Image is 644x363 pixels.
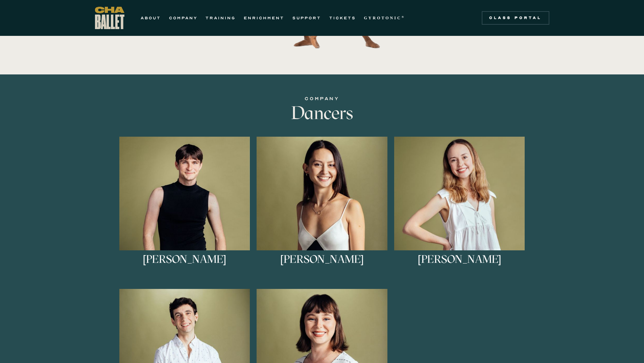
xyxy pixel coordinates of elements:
a: TRAINING [206,14,236,22]
a: GYROTONIC® [364,14,405,22]
a: [PERSON_NAME] [119,137,250,279]
div: Class Portal [486,15,545,21]
a: COMPANY [169,14,197,22]
a: ABOUT [141,14,161,22]
a: TICKETS [329,14,356,22]
h3: [PERSON_NAME] [143,254,226,276]
strong: GYROTONIC [364,16,402,20]
a: [PERSON_NAME] [257,137,387,279]
h3: [PERSON_NAME] [280,254,364,276]
h3: [PERSON_NAME] [418,254,501,276]
a: [PERSON_NAME] [394,137,525,279]
sup: ® [402,15,405,19]
a: SUPPORT [292,14,321,22]
h3: Dancers [212,103,432,123]
a: home [95,7,124,29]
div: COMPANY [212,95,432,103]
a: Class Portal [482,11,549,25]
a: ENRICHMENT [244,14,284,22]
